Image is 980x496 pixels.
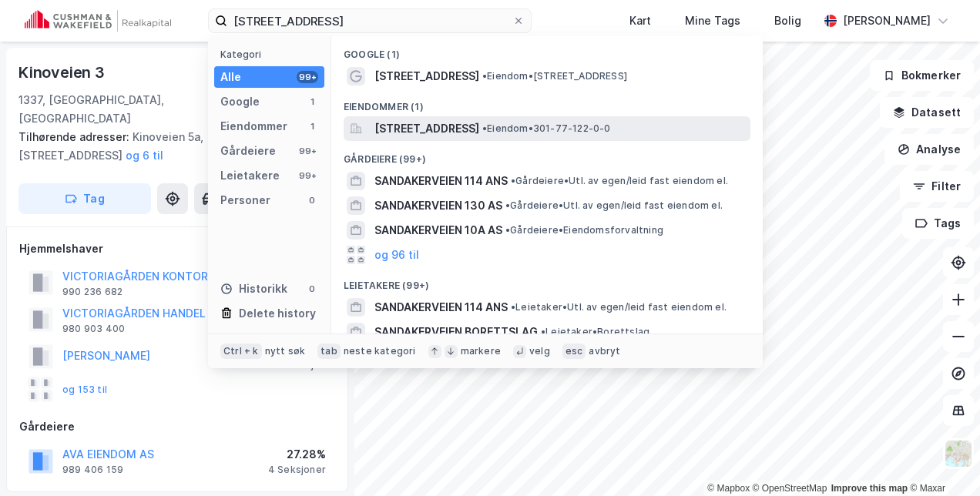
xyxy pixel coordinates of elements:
[220,142,276,160] div: Gårdeiere
[344,345,416,357] div: neste kategori
[220,68,241,86] div: Alle
[220,191,270,209] div: Personer
[297,71,318,83] div: 99+
[19,240,335,258] div: Hjemmelshaver
[18,183,151,214] button: Tag
[505,199,510,211] span: •
[374,119,479,138] span: [STREET_ADDRESS]
[220,117,287,136] div: Eiendommer
[306,194,318,206] div: 0
[774,12,801,30] div: Bolig
[268,445,326,464] div: 27.28%
[220,280,287,298] div: Historikk
[461,345,501,357] div: markere
[374,246,419,264] button: og 96 til
[374,172,508,190] span: SANDAKERVEIEN 114 ANS
[529,345,550,357] div: velg
[482,70,627,82] span: Eiendom • [STREET_ADDRESS]
[306,120,318,132] div: 1
[306,283,318,295] div: 0
[482,70,487,82] span: •
[685,12,740,30] div: Mine Tags
[331,141,763,169] div: Gårdeiere (99+)
[239,304,316,323] div: Delete history
[629,12,651,30] div: Kart
[505,224,663,236] span: Gårdeiere • Eiendomsforvaltning
[884,134,974,165] button: Analyse
[870,60,974,91] button: Bokmerker
[220,49,324,60] div: Kategori
[589,345,620,357] div: avbryt
[331,36,763,64] div: Google (1)
[297,169,318,182] div: 99+
[374,67,479,85] span: [STREET_ADDRESS]
[297,145,318,157] div: 99+
[306,96,318,108] div: 1
[482,122,611,135] span: Eiendom • 301-77-122-0-0
[374,221,502,240] span: SANDAKERVEIEN 10A AS
[505,199,723,212] span: Gårdeiere • Utl. av egen/leid fast eiendom el.
[505,224,510,236] span: •
[18,128,324,165] div: Kinoveien 5a, [STREET_ADDRESS]
[18,91,219,128] div: 1337, [GEOGRAPHIC_DATA], [GEOGRAPHIC_DATA]
[62,464,123,476] div: 989 406 159
[374,323,538,341] span: SANDAKERVEIEN BORETTSLAG
[900,171,974,202] button: Filter
[317,344,341,359] div: tab
[903,422,980,496] div: Kontrollprogram for chat
[562,344,586,359] div: esc
[62,286,123,298] div: 990 236 682
[511,175,515,186] span: •
[227,9,512,32] input: Søk på adresse, matrikkel, gårdeiere, leietakere eller personer
[511,301,727,313] span: Leietaker • Utl. av egen/leid fast eiendom el.
[541,326,649,338] span: Leietaker • Borettslag
[268,464,326,476] div: 4 Seksjoner
[541,326,545,337] span: •
[374,196,502,215] span: SANDAKERVEIEN 130 AS
[843,12,931,30] div: [PERSON_NAME]
[331,267,763,295] div: Leietakere (99+)
[511,175,728,187] span: Gårdeiere • Utl. av egen/leid fast eiendom el.
[220,344,262,359] div: Ctrl + k
[19,417,335,436] div: Gårdeiere
[374,298,508,317] span: SANDAKERVEIEN 114 ANS
[220,92,260,111] div: Google
[707,483,750,494] a: Mapbox
[831,483,908,494] a: Improve this map
[25,10,171,32] img: cushman-wakefield-realkapital-logo.202ea83816669bd177139c58696a8fa1.svg
[18,130,133,143] span: Tilhørende adresser:
[482,122,487,134] span: •
[753,483,827,494] a: OpenStreetMap
[220,166,280,185] div: Leietakere
[902,208,974,239] button: Tags
[62,323,125,335] div: 980 903 400
[511,301,515,313] span: •
[18,60,108,85] div: Kinoveien 3
[331,89,763,116] div: Eiendommer (1)
[903,422,980,496] iframe: Chat Widget
[265,345,306,357] div: nytt søk
[880,97,974,128] button: Datasett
